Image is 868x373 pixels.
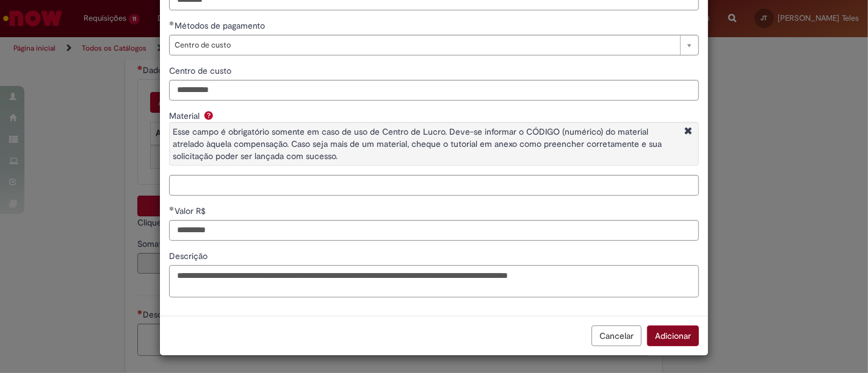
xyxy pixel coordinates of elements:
[169,21,175,26] span: Obrigatório Preenchido
[169,250,210,261] span: Descrição
[169,206,175,211] span: Obrigatório Preenchido
[169,265,699,297] textarea: Descrição
[175,205,208,216] span: Valor R$
[591,325,642,346] button: Cancelar
[647,325,699,346] button: Adicionar
[169,220,699,241] input: Valor R$
[173,126,662,162] span: Esse campo é obrigatório somente em caso de uso de Centro de Lucro. Deve-se informar o CÓDIGO (nu...
[681,126,695,138] i: Fechar More information Por question_material
[169,65,234,76] span: Centro de custo
[169,110,202,121] span: Material
[202,110,217,120] span: Ajuda para Material
[169,175,699,196] input: Material
[175,35,674,55] span: Centro de custo
[169,80,699,101] input: Centro de custo
[175,20,267,31] span: Métodos de pagamento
